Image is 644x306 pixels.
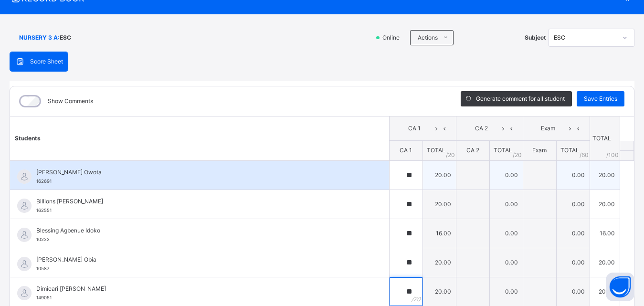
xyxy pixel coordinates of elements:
[422,248,456,277] td: 20.00
[489,160,523,190] td: 0.00
[36,285,368,293] span: Dimieari [PERSON_NAME]
[476,95,565,103] span: Generate comment for all student
[17,228,32,242] img: default.svg
[556,160,590,190] td: 0.00
[489,219,523,248] td: 0.00
[422,277,456,306] td: 20.00
[580,151,589,159] span: / 60
[400,147,412,154] span: CA 1
[446,151,455,159] span: / 20
[494,147,512,154] span: TOTAL
[36,255,368,264] span: [PERSON_NAME] Obia
[584,95,617,103] span: Save Entries
[590,248,620,277] td: 20.00
[397,124,433,133] span: CA 1
[556,277,590,306] td: 0.00
[554,33,617,42] div: ESC
[36,208,52,213] span: 162551
[422,160,456,190] td: 20.00
[525,33,546,42] span: Subject
[36,266,49,271] span: 10587
[381,33,405,42] span: Online
[489,277,523,306] td: 0.00
[590,160,620,190] td: 20.00
[36,237,50,242] span: 10222
[530,124,566,133] span: Exam
[60,33,71,42] span: ESC
[489,248,523,277] td: 0.00
[590,277,620,306] td: 20.00
[30,57,63,66] span: Score Sheet
[422,190,456,219] td: 20.00
[464,124,499,133] span: CA 2
[422,219,456,248] td: 16.00
[36,179,52,184] span: 162691
[17,286,32,300] img: default.svg
[17,257,32,271] img: default.svg
[17,199,32,213] img: default.svg
[556,219,590,248] td: 0.00
[556,248,590,277] td: 0.00
[513,151,522,159] span: / 20
[590,219,620,248] td: 16.00
[606,151,619,159] span: /100
[36,168,368,177] span: [PERSON_NAME] Owota
[606,273,634,301] button: Open asap
[17,169,32,184] img: default.svg
[418,33,438,42] span: Actions
[36,226,368,235] span: Blessing Agbenue Idoko
[560,147,579,154] span: TOTAL
[36,295,52,300] span: 149051
[466,147,479,154] span: CA 2
[590,190,620,219] td: 20.00
[532,147,547,154] span: Exam
[556,190,590,219] td: 0.00
[489,190,523,219] td: 0.00
[48,97,93,106] label: Show Comments
[19,33,60,42] span: NURSERY 3 A :
[590,116,620,161] th: TOTAL
[15,135,41,142] span: Students
[427,147,445,154] span: TOTAL
[36,197,368,206] span: Billions [PERSON_NAME]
